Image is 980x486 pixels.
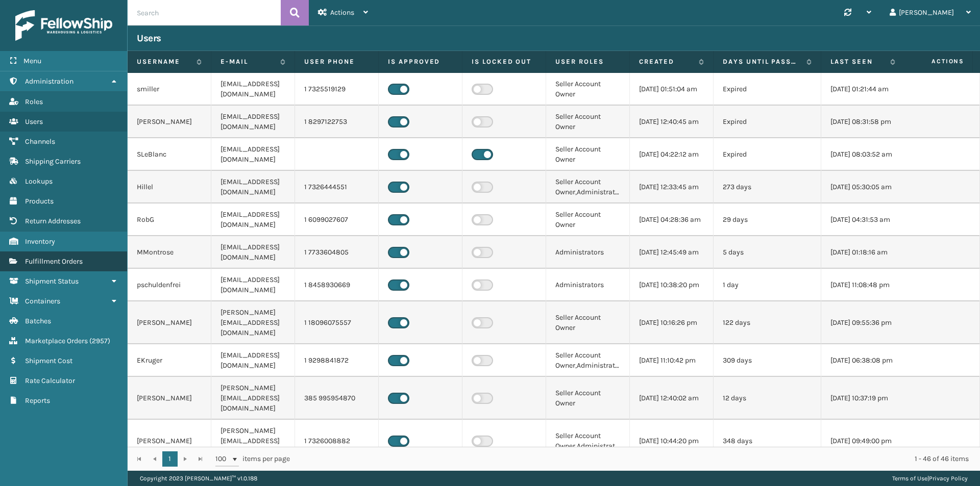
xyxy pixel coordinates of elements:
[128,269,211,301] td: pschuldenfrei
[25,137,55,146] span: Channels
[215,451,290,467] span: items per page
[630,420,714,463] td: [DATE] 10:44:20 pm
[892,471,968,486] div: |
[714,171,821,203] td: 273 days
[714,203,821,236] td: 29 days
[295,269,379,301] td: 1 8458930669
[714,73,821,106] td: Expired
[211,106,295,138] td: [EMAIL_ADDRESS][DOMAIN_NAME]
[546,106,630,138] td: Seller Account Owner
[555,57,620,66] label: User Roles
[899,53,970,70] span: Actions
[128,73,211,106] td: smiller
[25,117,43,126] span: Users
[388,57,453,66] label: Is Approved
[714,301,821,344] td: 122 days
[25,257,83,266] span: Fulfillment Orders
[25,356,72,365] span: Shipment Cost
[128,106,211,138] td: [PERSON_NAME]
[211,171,295,203] td: [EMAIL_ADDRESS][DOMAIN_NAME]
[211,344,295,377] td: [EMAIL_ADDRESS][DOMAIN_NAME]
[830,57,885,66] label: Last Seen
[211,203,295,236] td: [EMAIL_ADDRESS][DOMAIN_NAME]
[546,138,630,171] td: Seller Account Owner
[821,420,905,463] td: [DATE] 09:49:00 pm
[25,396,50,405] span: Reports
[821,344,905,377] td: [DATE] 06:38:08 pm
[546,73,630,106] td: Seller Account Owner
[821,106,905,138] td: [DATE] 08:31:58 pm
[295,344,379,377] td: 1 9298841872
[295,171,379,203] td: 1 7326444551
[714,106,821,138] td: Expired
[25,376,75,385] span: Rate Calculator
[89,337,110,345] span: ( 2957 )
[546,236,630,269] td: Administrators
[630,269,714,301] td: [DATE] 10:38:20 pm
[25,277,79,286] span: Shipment Status
[25,237,55,246] span: Inventory
[25,217,81,225] span: Return Addresses
[25,197,54,206] span: Products
[128,236,211,269] td: MMontrose
[714,377,821,420] td: 12 days
[25,317,51,325] span: Batches
[821,301,905,344] td: [DATE] 09:55:36 pm
[630,138,714,171] td: [DATE] 04:22:12 am
[128,420,211,463] td: [PERSON_NAME]
[546,203,630,236] td: Seller Account Owner
[892,475,927,482] a: Terms of Use
[128,377,211,420] td: [PERSON_NAME]
[128,344,211,377] td: EKruger
[821,203,905,236] td: [DATE] 04:31:53 am
[821,171,905,203] td: [DATE] 05:30:05 am
[25,77,73,86] span: Administration
[630,377,714,420] td: [DATE] 12:40:02 am
[714,269,821,301] td: 1 day
[821,73,905,106] td: [DATE] 01:21:44 am
[330,8,354,17] span: Actions
[128,171,211,203] td: Hillel
[639,57,694,66] label: Created
[630,344,714,377] td: [DATE] 11:10:42 pm
[630,171,714,203] td: [DATE] 12:33:45 am
[128,138,211,171] td: SLeBlanc
[546,269,630,301] td: Administrators
[215,454,231,464] span: 100
[15,10,112,41] img: logo
[128,203,211,236] td: RobG
[714,138,821,171] td: Expired
[929,475,968,482] a: Privacy Policy
[211,73,295,106] td: [EMAIL_ADDRESS][DOMAIN_NAME]
[220,57,275,66] label: E-mail
[211,301,295,344] td: [PERSON_NAME][EMAIL_ADDRESS][DOMAIN_NAME]
[472,57,536,66] label: Is Locked Out
[295,377,379,420] td: 385 995954870
[211,269,295,301] td: [EMAIL_ADDRESS][DOMAIN_NAME]
[546,420,630,463] td: Seller Account Owner,Administrators
[25,157,81,166] span: Shipping Carriers
[211,377,295,420] td: [PERSON_NAME][EMAIL_ADDRESS][DOMAIN_NAME]
[295,420,379,463] td: 1 7326008882
[304,454,969,464] div: 1 - 46 of 46 items
[128,301,211,344] td: [PERSON_NAME]
[295,301,379,344] td: 1 18096075557
[723,57,801,66] label: Days until password expires
[295,236,379,269] td: 1 7733604805
[140,471,257,486] p: Copyright 2023 [PERSON_NAME]™ v 1.0.188
[295,73,379,106] td: 1 7325519129
[821,377,905,420] td: [DATE] 10:37:19 pm
[630,73,714,106] td: [DATE] 01:51:04 am
[546,344,630,377] td: Seller Account Owner,Administrators
[211,138,295,171] td: [EMAIL_ADDRESS][DOMAIN_NAME]
[295,106,379,138] td: 1 8297122753
[25,297,60,305] span: Containers
[714,420,821,463] td: 348 days
[821,236,905,269] td: [DATE] 01:18:16 am
[546,171,630,203] td: Seller Account Owner,Administrators
[25,337,88,345] span: Marketplace Orders
[295,203,379,236] td: 1 6099027607
[630,106,714,138] td: [DATE] 12:40:45 am
[304,57,369,66] label: User phone
[25,97,43,106] span: Roles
